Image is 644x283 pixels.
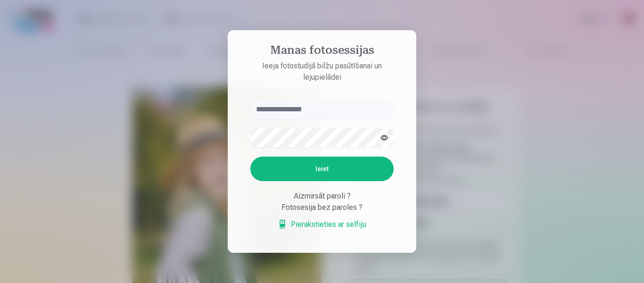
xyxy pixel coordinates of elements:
div: Fotosesija bez paroles ? [250,202,394,213]
div: Aizmirsāt paroli ? [250,191,394,202]
p: Ieeja fotostudijā bilžu pasūtīšanai un lejupielādei [241,60,403,83]
h4: Manas fotosessijas [241,43,403,60]
a: Pierakstieties ar selfiju [278,219,366,230]
button: Ieiet [250,157,394,181]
